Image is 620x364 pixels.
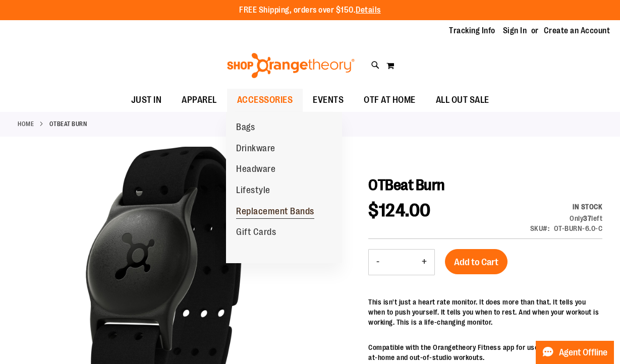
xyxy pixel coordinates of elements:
[368,342,602,362] p: Compatible with the Orangetheory Fitness app for use during in-studio, at-home and out-of-studio ...
[559,348,607,357] span: Agent Offline
[226,53,356,78] img: Shop Orangetheory
[236,122,255,135] span: Bags
[387,250,414,274] input: Product quantity
[239,5,381,16] p: FREE Shipping, orders over $150.
[583,214,591,222] strong: 37
[573,203,602,211] span: In stock
[530,202,603,212] div: Availability
[356,6,381,15] a: Details
[368,200,431,221] span: $124.00
[530,213,603,223] div: Only 37 left
[368,297,602,327] p: This isn't just a heart rate monitor. It does more than that. It tells you when to push yourself....
[414,250,434,275] button: Increase product quantity
[236,143,275,156] span: Drinkware
[236,164,275,176] span: Headware
[182,89,217,111] span: APPAREL
[237,89,293,111] span: ACCESSORIES
[369,250,387,275] button: Decrease product quantity
[544,25,610,36] a: Create an Account
[449,25,495,36] a: Tracking Info
[554,223,603,233] div: OT-BURN-6.0-C
[49,119,87,129] strong: OTBeat Burn
[131,89,162,111] span: JUST IN
[236,206,314,219] span: Replacement Bands
[18,119,34,129] a: Home
[503,25,527,36] a: Sign In
[236,185,270,198] span: Lifestyle
[368,176,445,194] span: OTBeat Burn
[313,89,344,111] span: EVENTS
[364,89,416,111] span: OTF AT HOME
[236,227,276,239] span: Gift Cards
[445,249,508,274] button: Add to Cart
[436,89,489,111] span: ALL OUT SALE
[454,257,498,268] span: Add to Cart
[536,341,614,364] button: Agent Offline
[530,224,550,232] strong: SKU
